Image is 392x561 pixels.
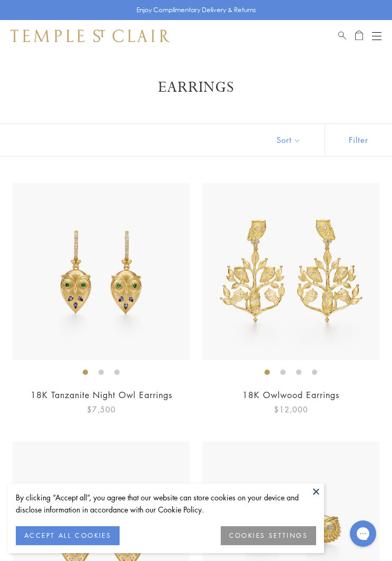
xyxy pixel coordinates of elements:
button: Open navigation [372,30,381,42]
a: Search [338,30,346,42]
button: Show sort by [253,124,325,156]
img: Temple St. Clair [11,30,170,42]
p: Enjoy Complimentary Delivery & Returns [136,5,256,15]
span: $12,000 [274,403,308,415]
button: ACCEPT ALL COOKIES [16,526,120,545]
span: $7,500 [87,403,116,415]
img: 18K Owlwood Earrings [202,183,379,360]
button: Show filters [325,124,392,156]
div: By clicking “Accept all”, you agree that our website can store cookies on your device and disclos... [16,491,316,516]
button: COOKIES SETTINGS [221,526,316,545]
a: 18K Tanzanite Night Owl Earrings [31,389,172,401]
h1: Earrings [26,78,366,97]
iframe: Gorgias live chat messenger [345,517,381,550]
a: Open Shopping Bag [355,30,363,42]
img: E36887-OWLTZTG [13,183,190,360]
a: 18K Owlwood Earrings [242,389,339,401]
